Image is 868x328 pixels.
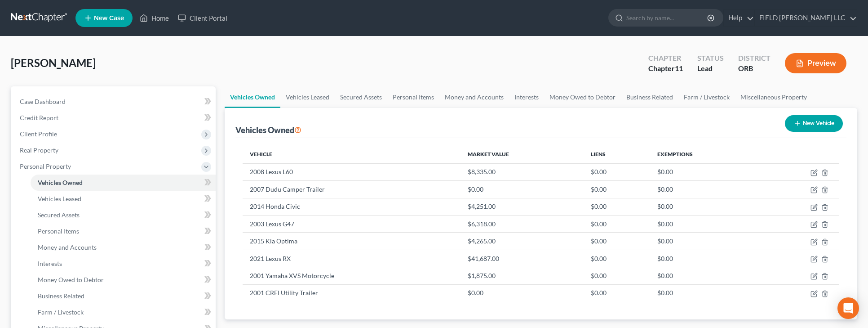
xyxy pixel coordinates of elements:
span: Secured Assets [38,211,80,219]
td: $0.00 [650,198,760,215]
div: Vehicles Owned [235,125,301,135]
span: New Case [94,15,124,22]
div: Chapter [648,53,683,63]
input: Search by name... [626,9,709,26]
td: $0.00 [584,181,650,198]
a: Vehicles Leased [31,191,216,207]
span: Personal Property [20,162,71,170]
span: Vehicles Leased [38,195,81,202]
a: Interests [31,256,216,272]
td: $0.00 [461,284,584,301]
td: $6,318.00 [461,215,584,232]
a: Money and Accounts [31,239,216,256]
span: Credit Report [20,114,58,121]
td: $0.00 [584,284,650,301]
td: $0.00 [650,267,760,284]
span: Real Property [20,146,58,154]
div: Lead [697,63,724,74]
a: Miscellaneous Property [735,86,812,108]
td: $0.00 [584,198,650,215]
a: Interests [509,86,544,108]
button: New Vehicle [785,115,843,132]
td: $1,875.00 [461,267,584,284]
span: Personal Items [38,227,79,235]
td: $0.00 [650,181,760,198]
td: $0.00 [650,250,760,267]
span: Case Dashboard [20,98,66,105]
a: Case Dashboard [13,94,216,110]
div: Status [697,53,724,63]
a: Personal Items [387,86,439,108]
td: $0.00 [650,284,760,301]
span: 11 [675,64,683,72]
a: Secured Assets [335,86,387,108]
td: 2014 Honda Civic [243,198,461,215]
td: 2001 Yamaha XVS Motorcycle [243,267,461,284]
a: Business Related [621,86,678,108]
a: Help [724,10,754,26]
td: $4,251.00 [461,198,584,215]
td: 2008 Lexus L60 [243,163,461,180]
span: Business Related [38,292,84,300]
td: 2015 Kia Optima [243,233,461,250]
td: $0.00 [650,233,760,250]
button: Preview [785,53,846,73]
a: Credit Report [13,110,216,126]
th: Vehicle [243,145,461,163]
span: Money and Accounts [38,243,97,251]
a: Money and Accounts [439,86,509,108]
a: Home [135,10,173,26]
a: Vehicles Leased [280,86,335,108]
span: Vehicles Owned [38,179,83,186]
td: 2001 CRFI Utility Trailer [243,284,461,301]
td: $0.00 [584,163,650,180]
div: Open Intercom Messenger [837,297,859,319]
td: $0.00 [584,267,650,284]
th: Market Value [461,145,584,163]
a: Secured Assets [31,207,216,223]
a: Money Owed to Debtor [31,272,216,288]
div: Chapter [648,63,683,74]
td: 2003 Lexus G47 [243,215,461,232]
a: Farm / Livestock [31,304,216,320]
a: Money Owed to Debtor [544,86,621,108]
td: 2021 Lexus RX [243,250,461,267]
td: $41,687.00 [461,250,584,267]
div: District [738,53,771,63]
td: $4,265.00 [461,233,584,250]
a: Vehicles Owned [225,86,280,108]
div: ORB [738,63,771,74]
td: 2007 Dudu Camper Trailer [243,181,461,198]
a: Business Related [31,288,216,304]
a: Vehicles Owned [31,175,216,191]
span: [PERSON_NAME] [11,56,96,69]
th: Exemptions [650,145,760,163]
th: Liens [584,145,650,163]
span: Farm / Livestock [38,308,84,316]
a: Client Portal [173,10,232,26]
a: Personal Items [31,223,216,239]
td: $0.00 [584,215,650,232]
td: $0.00 [584,233,650,250]
td: $0.00 [650,163,760,180]
span: Interests [38,260,62,267]
a: Farm / Livestock [678,86,735,108]
td: $0.00 [650,215,760,232]
span: Money Owed to Debtor [38,276,104,283]
td: $8,335.00 [461,163,584,180]
td: $0.00 [461,181,584,198]
a: FIELD [PERSON_NAME] LLC [755,10,857,26]
span: Client Profile [20,130,57,138]
td: $0.00 [584,250,650,267]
